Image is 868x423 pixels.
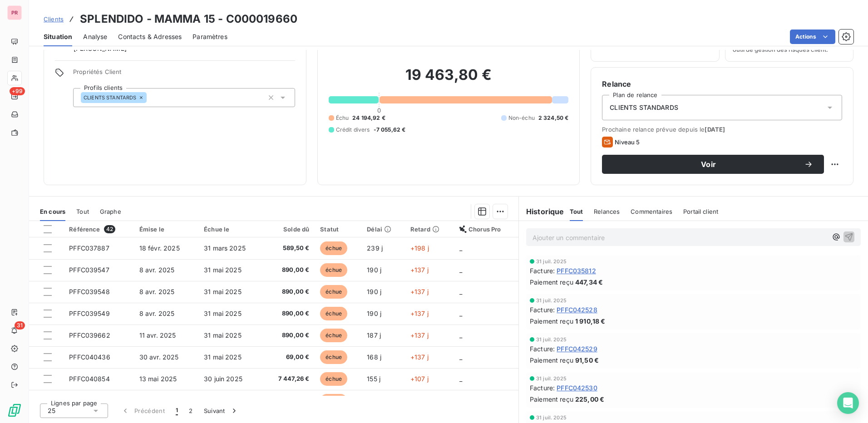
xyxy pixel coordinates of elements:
[352,114,385,122] span: 24 194,92 €
[615,138,640,146] span: Niveau 5
[204,244,246,252] span: 31 mars 2025
[683,208,718,215] span: Portail client
[575,316,606,326] span: 1 910,18 €
[367,244,383,252] span: 239 j
[118,32,182,41] span: Contacts & Adresses
[557,266,596,275] span: PFFC035812
[269,353,310,362] span: 69,00 €
[631,208,672,215] span: Commentaires
[557,305,597,315] span: PFFC042528
[536,376,567,381] span: 31 juil. 2025
[410,244,429,252] span: +198 j
[367,310,381,317] span: 190 j
[320,372,347,386] span: échue
[410,266,429,274] span: +137 j
[519,206,564,217] h6: Historique
[115,401,170,420] button: Précédent
[790,30,835,44] button: Actions
[705,126,725,133] span: [DATE]
[73,68,295,81] span: Propriétés Client
[410,310,429,317] span: +137 j
[530,266,555,275] span: Facture :
[320,263,347,277] span: échue
[538,114,569,122] span: 2 324,50 €
[48,406,55,415] span: 25
[530,394,573,404] span: Paiement reçu
[459,226,513,233] div: Chorus Pro
[459,310,462,317] span: _
[69,225,128,233] div: Référence
[459,375,462,383] span: _
[269,244,310,253] span: 589,50 €
[367,375,380,383] span: 155 j
[367,226,399,233] div: Délai
[139,310,175,317] span: 8 avr. 2025
[269,226,310,233] div: Solde dû
[320,241,347,255] span: échue
[204,226,257,233] div: Échue le
[69,288,110,295] span: PFFC039548
[530,316,573,326] span: Paiement reçu
[104,225,115,233] span: 42
[83,32,107,41] span: Analyse
[139,331,176,339] span: 11 avr. 2025
[80,11,297,27] h3: SPLENDIDO - MAMMA 15 - C000019660
[44,32,72,41] span: Situation
[530,344,555,354] span: Facture :
[557,383,597,393] span: PFFC042530
[570,208,583,215] span: Tout
[139,288,175,295] span: 8 avr. 2025
[204,310,242,317] span: 31 mai 2025
[410,331,429,339] span: +137 j
[530,277,573,287] span: Paiement reçu
[410,288,429,295] span: +137 j
[269,287,310,296] span: 890,00 €
[10,87,25,95] span: +99
[139,353,179,361] span: 30 avr. 2025
[320,329,347,342] span: échue
[204,353,242,361] span: 31 mai 2025
[575,355,599,365] span: 91,50 €
[536,298,567,303] span: 31 juil. 2025
[367,266,381,274] span: 190 j
[76,208,89,215] span: Tout
[320,285,347,299] span: échue
[7,403,22,418] img: Logo LeanPay
[536,337,567,342] span: 31 juil. 2025
[557,344,597,354] span: PFFC042529
[367,331,381,339] span: 187 j
[269,266,310,275] span: 890,00 €
[204,266,242,274] span: 31 mai 2025
[613,161,804,168] span: Voir
[367,288,381,295] span: 190 j
[329,66,569,93] h2: 19 463,80 €
[204,375,242,383] span: 30 juin 2025
[84,95,137,100] span: CLIENTS STANTARDS
[183,401,198,420] button: 2
[44,15,64,23] span: Clients
[139,244,180,252] span: 18 févr. 2025
[320,307,347,320] span: échue
[602,126,842,133] span: Prochaine relance prévue depuis le
[100,208,121,215] span: Graphe
[377,107,381,114] span: 0
[459,244,462,252] span: _
[69,244,109,252] span: PFFC037887
[204,288,242,295] span: 31 mai 2025
[536,415,567,420] span: 31 juil. 2025
[44,15,64,24] a: Clients
[530,305,555,315] span: Facture :
[69,266,109,274] span: PFFC039547
[530,383,555,393] span: Facture :
[459,331,462,339] span: _
[410,226,449,233] div: Retard
[837,392,859,414] div: Open Intercom Messenger
[69,331,110,339] span: PFFC039662
[410,375,429,383] span: +107 j
[69,353,110,361] span: PFFC040436
[170,401,183,420] button: 1
[594,208,620,215] span: Relances
[139,375,177,383] span: 13 mai 2025
[575,277,603,287] span: 447,34 €
[610,103,678,112] span: CLIENTS STANDARDS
